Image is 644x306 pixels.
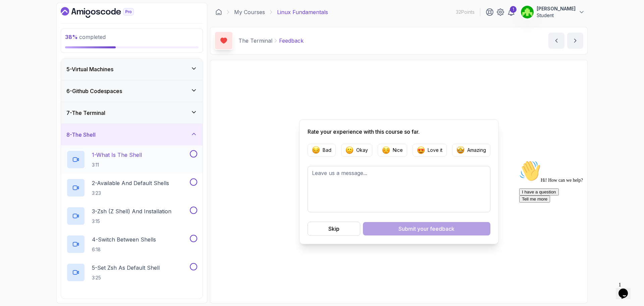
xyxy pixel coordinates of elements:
p: The Terminal [238,37,272,45]
h3: 6 - Github Codespaces [66,87,122,95]
p: [PERSON_NAME] [537,5,576,12]
p: Love it [428,147,442,154]
button: user profile image[PERSON_NAME]Student [521,5,585,19]
p: 3:11 [92,162,142,168]
p: Student [537,12,576,19]
div: 1 [510,6,517,13]
p: 3:15 [92,218,171,225]
p: 3:23 [92,190,169,196]
a: Dashboard [215,9,222,15]
div: Submit [398,225,454,233]
button: Submit your feedback [363,222,490,235]
p: 4 - Switch Between Shells [92,235,156,244]
p: Rate your experience with this course so far. [308,128,490,136]
h3: 7 - The Terminal [66,109,105,117]
button: Skip [308,222,360,236]
button: 5-Virtual Machines [61,58,203,80]
button: Feedback EmojieAmazing [452,144,490,157]
p: Okay [356,147,368,154]
img: :wave: [3,3,24,24]
p: 6:18 [92,246,156,253]
img: Feedback Emojie [382,146,390,154]
img: Feedback Emojie [312,146,320,154]
a: 1 [507,8,515,16]
p: Bad [323,147,331,154]
a: My Courses [234,8,265,16]
button: 7-The Terminal [61,102,203,124]
p: 3:25 [92,274,160,281]
p: Feedback [279,37,304,45]
button: Tell me more [3,38,34,45]
iframe: chat widget [616,279,637,299]
img: user profile image [521,6,534,18]
span: 38 % [65,34,78,40]
button: Feedback EmojieOkay [341,144,372,157]
button: 8-The Shell [61,124,203,145]
button: previous content [548,33,565,49]
p: Linux Fundamentals [277,8,328,16]
button: 5-Set Zsh As Default Shell3:25 [66,263,197,282]
h3: 8 - The Shell [66,131,96,139]
button: Feedback EmojieLove it [413,144,447,157]
p: 2 - Available And Default Shells [92,179,169,187]
p: 32 Points [456,9,475,15]
div: 👋Hi! How can we help?I have a questionTell me more [3,3,123,45]
span: your feedback [417,225,454,233]
button: 3-Zsh (Z Shell) And Installation3:15 [66,207,197,225]
p: Nice [393,147,403,154]
p: 5 - Set Zsh As Default Shell [92,264,160,272]
iframe: chat widget [517,158,637,276]
img: Feedback Emojie [417,146,425,154]
button: 6-Github Codespaces [61,80,203,102]
button: 4-Switch Between Shells6:18 [66,235,197,254]
button: Feedback EmojieNice [378,144,407,157]
button: I have a question [3,31,42,38]
p: Amazing [467,147,486,154]
button: Feedback EmojieBad [308,144,336,157]
button: next content [567,33,583,49]
button: 1-What Is The Shell3:11 [66,150,197,169]
img: Feedback Emojie [345,146,354,154]
p: 3 - Zsh (Z Shell) And Installation [92,207,171,215]
p: 1 - What Is The Shell [92,151,142,159]
span: completed [65,34,106,40]
span: Hi! How can we help? [3,20,66,25]
button: 2-Available And Default Shells3:23 [66,178,197,197]
a: Dashboard [61,7,149,18]
img: Feedback Emojie [457,146,465,154]
div: Skip [328,225,339,233]
h3: 5 - Virtual Machines [66,65,113,73]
